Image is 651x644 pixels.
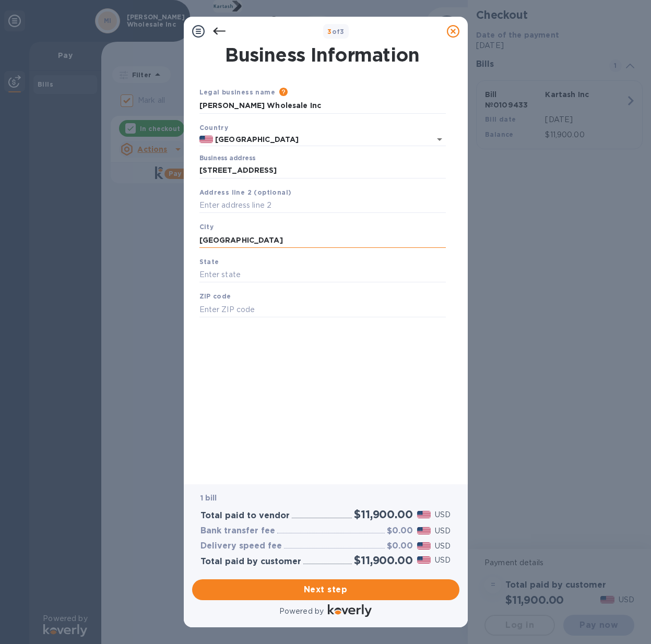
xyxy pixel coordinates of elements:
[199,163,446,178] input: Enter address
[200,526,275,536] h3: Bank transfer fee
[199,98,446,114] input: Enter legal business name
[199,188,292,196] b: Address line 2 (optional)
[435,555,451,566] p: USD
[387,541,413,551] h3: $0.00
[199,302,446,317] input: Enter ZIP code
[417,527,431,534] img: USD
[199,156,255,162] label: Business address
[200,511,290,521] h3: Total paid to vendor
[199,232,446,248] input: Enter city
[328,604,372,617] img: Logo
[387,526,413,536] h3: $0.00
[200,541,282,551] h3: Delivery speed fee
[432,132,447,147] button: Open
[435,509,451,520] p: USD
[213,133,416,146] input: Select country
[199,267,446,283] input: Enter state
[354,554,412,567] h2: $11,900.00
[417,511,431,518] img: USD
[417,542,431,550] img: USD
[200,557,301,567] h3: Total paid by customer
[199,124,229,132] b: Country
[327,28,345,35] b: of 3
[199,136,214,143] img: US
[435,541,451,552] p: USD
[197,44,448,66] h1: Business Information
[200,583,451,596] span: Next step
[435,526,451,536] p: USD
[199,223,214,231] b: City
[199,292,231,300] b: ZIP code
[192,579,459,600] button: Next step
[354,508,412,521] h2: $11,900.00
[279,606,324,617] p: Powered by
[200,494,217,502] b: 1 bill
[199,258,219,266] b: State
[199,88,276,96] b: Legal business name
[199,198,446,213] input: Enter address line 2
[417,556,431,564] img: USD
[327,28,332,35] span: 3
